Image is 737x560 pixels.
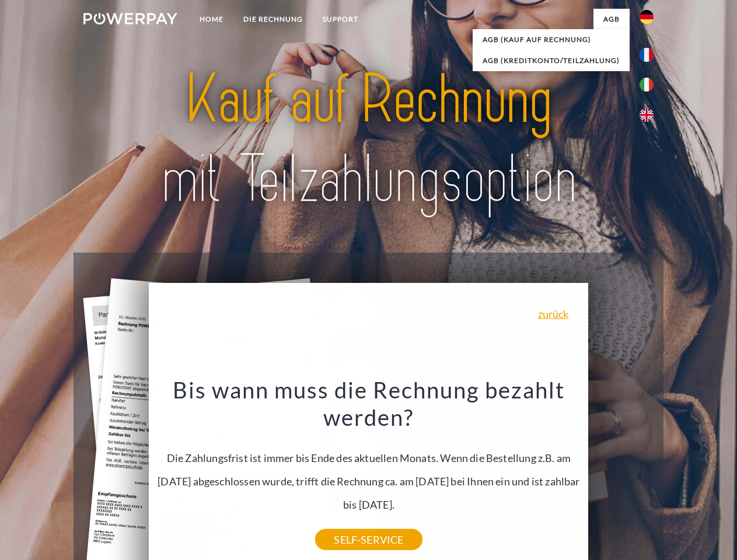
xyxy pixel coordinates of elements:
[233,9,313,30] a: DIE RECHNUNG
[538,309,569,319] a: zurück
[315,529,422,550] a: SELF-SERVICE
[156,376,582,432] h3: Bis wann muss die Rechnung bezahlt werden?
[593,9,630,30] a: agb
[156,376,582,540] div: Die Zahlungsfrist ist immer bis Ende des aktuellen Monats. Wenn die Bestellung z.B. am [DATE] abg...
[190,9,233,30] a: Home
[640,48,654,62] img: fr
[473,50,630,71] a: AGB (Kreditkonto/Teilzahlung)
[473,29,630,50] a: AGB (Kauf auf Rechnung)
[640,78,654,92] img: it
[83,13,177,24] img: logo-powerpay-white.svg
[111,56,626,223] img: title-powerpay_de.svg
[640,108,654,122] img: en
[313,9,368,30] a: SUPPORT
[640,10,654,24] img: de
